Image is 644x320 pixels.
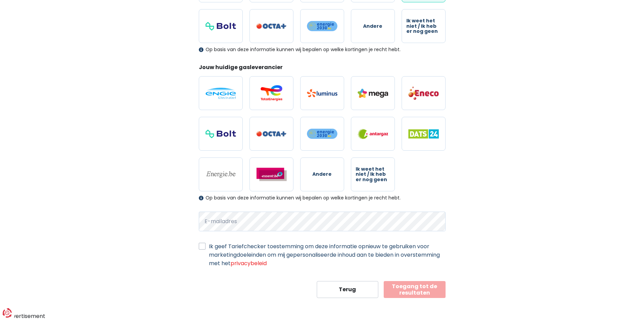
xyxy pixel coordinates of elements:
span: Ik weet het niet / Ik heb er nog geen [356,167,390,182]
legend: Jouw huidige gasleverancier [199,63,446,74]
img: Dats 24 [408,129,439,138]
img: Energie2030 [307,128,337,139]
button: Terug [317,281,379,298]
img: Antargaz [358,129,388,139]
img: Essent [256,168,287,181]
span: Andere [312,172,332,177]
img: Energie.be [206,171,236,178]
img: Bolt [206,130,236,138]
a: privacybeleid [231,259,267,267]
img: Octa+ [256,131,287,137]
img: Luminus [307,89,337,97]
img: Energie2030 [307,21,337,31]
label: Ik geef Tariefchecker toestemming om deze informatie opnieuw te gebruiken voor marketingdoeleinde... [209,242,446,268]
div: Op basis van deze informatie kunnen wij bepalen op welke kortingen je recht hebt. [199,195,446,201]
span: Ik weet het niet / Ik heb er nog geen [406,18,441,34]
div: Op basis van deze informatie kunnen wij bepalen op welke kortingen je recht hebt. [199,47,446,52]
img: Octa+ [256,23,287,29]
img: Total Energies / Lampiris [256,85,287,101]
button: Toegang tot de resultaten [384,281,446,298]
img: Eneco [408,86,439,100]
img: Mega [358,89,388,98]
img: Bolt [206,22,236,30]
span: Andere [363,24,382,29]
img: Engie / Electrabel [206,88,236,99]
